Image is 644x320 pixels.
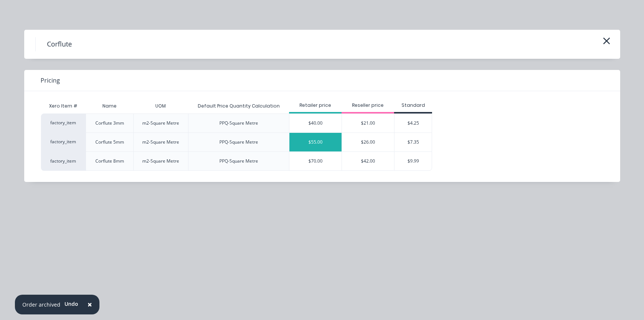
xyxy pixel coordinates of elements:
div: factory_item [41,132,86,151]
div: Default Price Quantity Calculation [192,97,286,115]
div: $40.00 [289,114,342,132]
div: PPQ-Square Metre [219,139,258,145]
div: $4.25 [394,114,432,132]
button: Close [80,296,99,314]
div: $70.00 [289,152,342,170]
div: Standard [394,102,432,109]
div: Xero Item # [41,99,86,113]
div: m2-Square Metre [142,120,179,127]
div: $42.00 [342,152,394,170]
div: m2-Square Metre [142,139,179,145]
button: Undo [60,298,82,310]
div: factory_item [41,113,86,132]
span: Pricing [41,76,60,85]
h4: Corflute [35,37,83,51]
div: $7.35 [394,133,432,151]
div: $21.00 [342,114,394,132]
div: m2-Square Metre [142,158,179,164]
span: × [88,299,92,310]
div: Corflute 8mm [95,158,124,164]
div: Retailer price [289,102,342,109]
div: $55.00 [289,133,342,151]
div: Reseller price [342,102,394,109]
div: Order archived [22,301,60,308]
div: factory_item [41,151,86,171]
div: UOM [149,97,172,115]
div: $9.99 [394,152,432,170]
div: PPQ-Square Metre [219,120,258,127]
div: Corflute 5mm [95,139,124,145]
div: $26.00 [342,133,394,151]
div: PPQ-Square Metre [219,158,258,164]
div: Corflute 3mm [95,120,124,127]
div: Name [96,97,123,115]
